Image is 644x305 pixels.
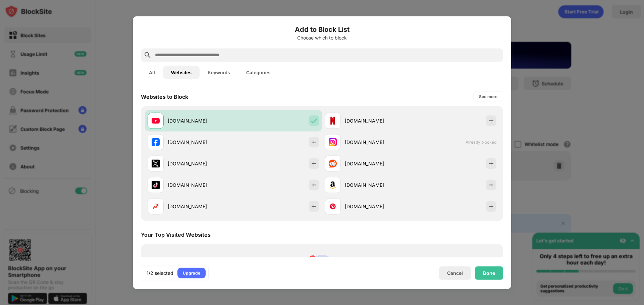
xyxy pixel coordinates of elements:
img: favicons [329,159,337,167]
div: [DOMAIN_NAME] [168,203,233,210]
img: favicons [329,202,337,210]
div: [DOMAIN_NAME] [168,139,233,146]
div: [DOMAIN_NAME] [345,139,411,146]
div: [DOMAIN_NAME] [168,160,233,167]
div: Cancel [447,270,463,276]
div: Choose which to block [141,35,503,40]
img: favicons [329,181,337,189]
div: Done [483,270,495,276]
div: 1/2 selected [147,270,173,276]
img: personal-suggestions.svg [306,252,338,284]
button: Categories [238,66,278,79]
div: [DOMAIN_NAME] [345,117,411,124]
div: Websites to Block [141,93,188,100]
div: See more [479,93,497,100]
img: favicons [152,138,160,146]
button: Keywords [200,66,238,79]
img: favicons [152,117,160,125]
div: [DOMAIN_NAME] [345,160,411,167]
button: All [141,66,163,79]
div: [DOMAIN_NAME] [168,117,233,124]
img: favicons [329,117,337,125]
div: [DOMAIN_NAME] [345,203,411,210]
img: favicons [152,181,160,189]
img: favicons [152,202,160,210]
button: Websites [163,66,200,79]
div: Your Top Visited Websites [141,231,211,238]
div: [DOMAIN_NAME] [345,181,411,188]
span: Already blocked [466,140,496,145]
div: [DOMAIN_NAME] [168,181,233,188]
div: Upgrade [183,270,200,276]
h6: Add to Block List [141,24,503,34]
img: search.svg [144,51,152,59]
img: favicons [329,138,337,146]
img: favicons [152,159,160,167]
